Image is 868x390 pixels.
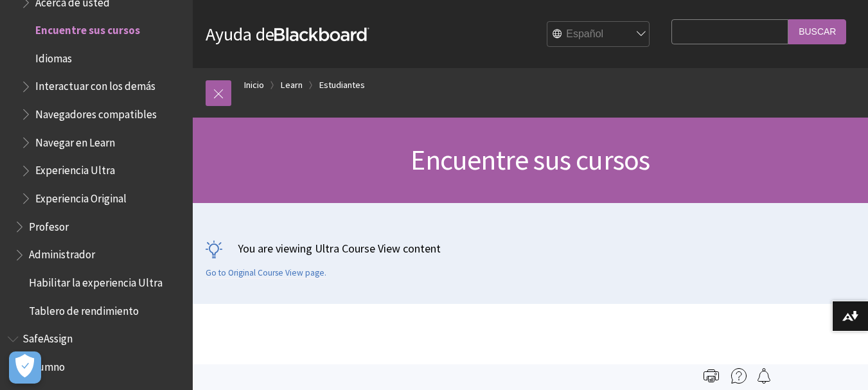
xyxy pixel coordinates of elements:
span: Encuentre sus cursos [411,142,650,177]
input: Buscar [788,19,846,44]
span: Habilitar la experiencia Ultra [29,272,163,289]
span: Alumno [29,356,65,373]
a: Estudiantes [319,77,365,93]
strong: Blackboard [274,28,369,41]
a: Learn [281,77,303,93]
span: SafeAssign [22,328,73,346]
span: Profesor [29,216,69,233]
span: Idiomas [35,48,72,65]
button: Abrir preferencias [9,351,41,384]
img: Print [704,368,719,384]
span: Tablero de rendimiento [29,300,139,317]
span: Interactuar con los demás [35,76,155,93]
span: Experiencia Ultra [35,160,115,177]
img: Follow this page [756,368,772,384]
a: Ayuda deBlackboard [206,22,369,46]
span: Administrador [29,244,95,261]
span: Navegar en Learn [35,132,115,149]
span: Encuentre sus cursos [35,19,140,37]
h2: Navegar por la página Cursos [206,345,665,387]
span: Navegadores compatibles [35,103,157,121]
a: Inicio [244,77,264,93]
img: More help [731,368,747,384]
span: Experiencia Original [35,188,127,205]
select: Site Language Selector [547,22,650,48]
p: You are viewing Ultra Course View content [206,240,855,256]
a: Go to Original Course View page. [206,267,326,279]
